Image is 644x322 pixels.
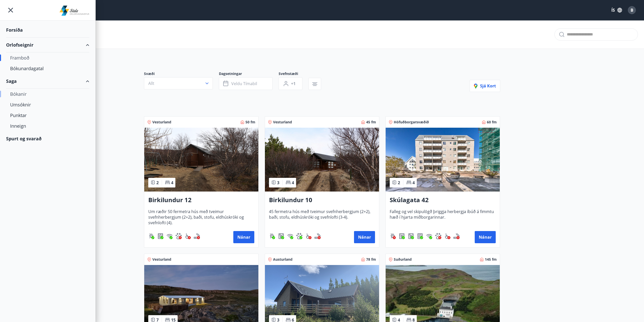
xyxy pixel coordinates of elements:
[219,71,279,77] span: Dagsetningar
[231,81,257,86] span: Veldu tímabil
[470,80,500,92] button: Sjá kort
[412,180,415,185] span: 4
[167,233,173,239] img: HJRyFFsYp6qjeUYhR4dAD8CaCEsnIFYZ05miwXoh.svg
[386,128,500,192] img: Paella dish
[631,7,633,13] span: B
[399,233,405,239] div: Þurrkari
[417,233,423,239] img: 7hj2GulIrg6h11dFIpsIzg8Ak2vZaScVwTihwv8g.svg
[176,233,182,239] div: Gæludýr
[144,77,213,89] button: Allt
[269,209,375,225] span: 45 fermetra hús með tveimur svefnherbergjum (2+2), baði, stofu, eldhúskróki og svefnlofti (3-4).
[315,233,321,239] img: QNIUl6Cv9L9rHgMXwuzGLuiJOj7RKqxk9mBFPqjq.svg
[10,89,85,99] div: Bókanir
[426,233,432,239] img: HJRyFFsYp6qjeUYhR4dAD8CaCEsnIFYZ05miwXoh.svg
[269,233,275,239] img: ZXjrS3QKesehq6nQAPjaRuRTI364z8ohTALB4wBr.svg
[10,99,85,110] div: Umsóknir
[148,196,254,205] h3: Birkilundur 12
[245,120,255,125] span: 50 fm
[408,233,414,239] img: Dl16BY4EX9PAW649lg1C3oBuIaAsR6QVDQBO2cTm.svg
[366,120,376,125] span: 45 fm
[6,6,15,15] button: menu
[609,6,625,15] button: ÍS
[167,233,173,239] div: Þráðlaust net
[157,233,163,239] div: Uppþvottavél
[487,120,497,125] span: 60 fm
[152,257,171,262] span: Vesturland
[394,257,412,262] span: Suðurland
[390,196,496,205] h3: Skúlagata 42
[390,233,396,239] div: Gasgrill
[444,233,450,239] div: Aðgengi fyrir hjólastól
[6,23,89,37] div: Forsíða
[10,110,85,121] div: Punktar
[10,63,85,74] div: Bókunardagatal
[398,180,400,185] span: 2
[10,121,85,131] div: Inneign
[291,81,296,86] span: +1
[273,120,292,125] span: Vesturland
[394,120,429,125] span: Höfuðborgarsvæðið
[292,180,294,185] span: 4
[277,180,279,185] span: 3
[426,233,432,239] div: Þráðlaust net
[626,4,638,16] button: B
[475,231,496,243] button: Nánar
[144,128,258,192] img: Paella dish
[176,233,182,239] img: pxcaIm5dSOV3FS4whs1soiYWTwFQvksT25a9J10C.svg
[354,231,375,243] button: Nánar
[148,233,154,239] div: Gasgrill
[435,233,441,239] div: Gæludýr
[399,233,405,239] img: hddCLTAnxqFUMr1fxmbGG8zWilo2syolR0f9UjPn.svg
[269,196,375,205] h3: Birkilundur 10
[148,209,254,225] span: Um ræðir 50 fermetra hús með tveimur svefnherbergjum (2+2), baði, stofu, eldhúskróki og svefnloft...
[157,233,163,239] img: 7hj2GulIrg6h11dFIpsIzg8Ak2vZaScVwTihwv8g.svg
[287,233,293,239] img: HJRyFFsYp6qjeUYhR4dAD8CaCEsnIFYZ05miwXoh.svg
[233,231,254,243] button: Nánar
[194,233,200,239] div: Reykingar / Vape
[435,233,441,239] img: pxcaIm5dSOV3FS4whs1soiYWTwFQvksT25a9J10C.svg
[408,233,414,239] div: Þvottavél
[219,77,273,90] button: Veldu tímabil
[59,6,90,16] img: union_logo
[453,233,460,239] img: QNIUl6Cv9L9rHgMXwuzGLuiJOj7RKqxk9mBFPqjq.svg
[6,131,89,146] div: Spurt og svarað
[152,120,171,125] span: Vesturland
[278,233,284,239] img: Dl16BY4EX9PAW649lg1C3oBuIaAsR6QVDQBO2cTm.svg
[296,233,302,239] div: Gæludýr
[269,233,275,239] div: Gasgrill
[144,71,219,77] span: Svæði
[315,233,321,239] div: Reykingar / Vape
[474,83,496,89] span: Sjá kort
[278,233,284,239] div: Þvottavél
[390,209,496,225] span: Falleg og vel skipulögð þriggja herbergja íbúð á fimmtu hæð í hjarta miðborgarinnar.
[185,233,191,239] div: Aðgengi fyrir hjólastól
[171,180,173,185] span: 4
[417,233,423,239] div: Uppþvottavél
[6,74,89,89] div: Saga
[279,71,308,77] span: Svefnstæði
[296,233,302,239] img: pxcaIm5dSOV3FS4whs1soiYWTwFQvksT25a9J10C.svg
[305,233,311,239] div: Aðgengi fyrir hjólastól
[10,52,85,63] div: Framboð
[305,233,311,239] img: 8IYIKVZQyRlUC6HQIIUSdjpPGRncJsz2RzLgWvp4.svg
[279,77,302,90] button: +1
[444,233,450,239] img: 8IYIKVZQyRlUC6HQIIUSdjpPGRncJsz2RzLgWvp4.svg
[273,257,293,262] span: Austurland
[453,233,460,239] div: Reykingar / Vape
[6,37,89,52] div: Orlofseignir
[194,233,200,239] img: QNIUl6Cv9L9rHgMXwuzGLuiJOj7RKqxk9mBFPqjq.svg
[265,128,379,192] img: Paella dish
[148,233,154,239] img: ZXjrS3QKesehq6nQAPjaRuRTI364z8ohTALB4wBr.svg
[148,81,154,86] span: Allt
[390,233,396,239] img: ZXjrS3QKesehq6nQAPjaRuRTI364z8ohTALB4wBr.svg
[485,257,497,262] span: 145 fm
[366,257,376,262] span: 78 fm
[156,180,159,185] span: 2
[185,233,191,239] img: 8IYIKVZQyRlUC6HQIIUSdjpPGRncJsz2RzLgWvp4.svg
[287,233,293,239] div: Þráðlaust net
